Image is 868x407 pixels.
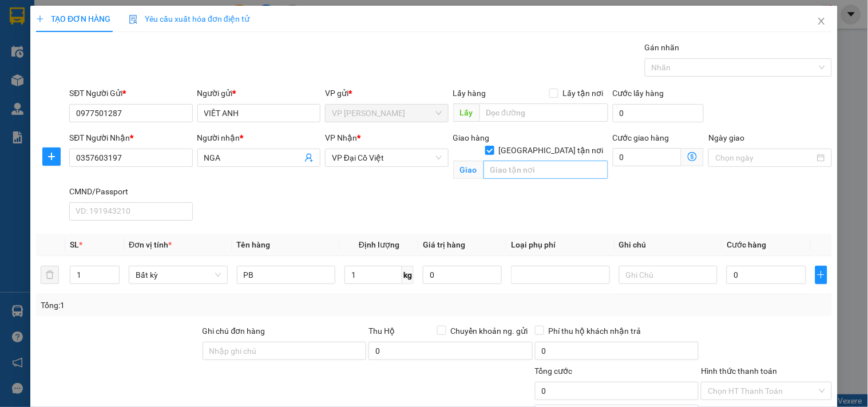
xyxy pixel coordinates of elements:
span: Decrease Value [106,275,119,284]
span: Tên hàng [237,240,271,249]
label: Gán nhãn [645,43,680,52]
div: Người nhận [197,131,320,144]
span: Bất kỳ [136,266,221,284]
label: Ngày giao [708,133,744,142]
span: Đơn vị tính [129,240,172,249]
input: Ghi Chú [619,266,718,284]
span: Cước hàng [727,240,766,249]
span: plus [43,152,60,161]
span: VP Hoàng Văn Thụ [332,105,441,122]
span: Phí thu hộ khách nhận trả [544,325,646,337]
span: plus [36,15,44,23]
input: VD: Bàn, Ghế [237,266,336,284]
input: Giao tận nơi [483,161,608,179]
th: Loại phụ phí [506,234,615,256]
span: Lấy hàng [453,89,486,98]
span: Lấy [453,103,479,122]
span: Chuyển khoản ng. gửi [446,325,533,337]
span: Giá trị hàng [423,240,465,249]
input: Cước giao hàng [613,148,682,166]
button: plus [815,266,827,284]
span: Yêu cầu xuất hóa đơn điện tử [129,14,249,23]
label: Ghi chú đơn hàng [203,326,265,336]
span: Tổng cước [535,366,573,376]
span: Thu Hộ [368,326,395,336]
img: logo.jpg [14,14,100,71]
input: Ngày giao [715,151,814,164]
span: plus [816,270,827,280]
div: CMND/Passport [69,185,192,198]
span: kg [402,266,414,284]
button: delete [41,266,59,284]
span: VP Đại Cồ Việt [332,149,441,166]
span: down [110,276,117,283]
label: Cước lấy hàng [613,89,664,98]
span: up [110,268,117,275]
div: VP gửi [325,87,448,99]
input: 0 [423,266,502,284]
span: [GEOGRAPHIC_DATA] tận nơi [494,144,608,157]
div: Tổng: 1 [41,299,336,312]
span: close [817,17,826,26]
input: Cước lấy hàng [613,104,704,122]
span: SL [70,240,79,249]
th: Ghi chú [615,234,723,256]
span: VP Nhận [325,133,357,142]
button: Close [806,6,838,38]
span: Định lượng [359,240,399,249]
span: Giao [453,161,483,179]
li: 271 - [PERSON_NAME] - [GEOGRAPHIC_DATA] - [GEOGRAPHIC_DATA] [107,28,478,42]
input: Ghi chú đơn hàng [203,342,367,360]
div: SĐT Người Nhận [69,131,192,144]
button: plus [42,147,61,166]
span: Increase Value [106,266,119,275]
label: Cước giao hàng [613,133,669,142]
span: Giao hàng [453,133,490,142]
span: user-add [304,153,314,162]
input: Dọc đường [479,103,608,122]
label: Hình thức thanh toán [701,366,777,376]
div: Người gửi [197,87,320,99]
span: TẠO ĐƠN HÀNG [36,14,110,23]
span: Lấy tận nơi [558,87,608,99]
img: icon [129,15,138,24]
b: GỬI : VP [PERSON_NAME] [14,78,200,97]
div: SĐT Người Gửi [69,87,192,99]
span: dollar-circle [688,152,697,161]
